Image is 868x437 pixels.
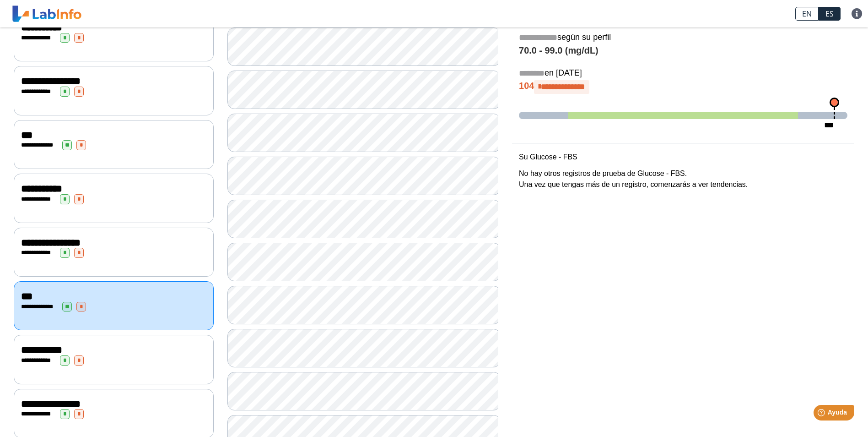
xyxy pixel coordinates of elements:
[519,168,847,190] p: No hay otros registros de prueba de Glucose - FBS. Una vez que tengas más de un registro, comenza...
[795,7,819,21] a: EN
[519,45,847,56] h4: 70.0 - 99.0 (mg/dL)
[519,152,847,163] p: Su Glucose - FBS
[519,80,847,94] h4: 104
[819,7,841,21] a: ES
[787,401,858,427] iframe: Help widget launcher
[519,33,847,43] h5: según su perfil
[519,68,847,79] h5: en [DATE]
